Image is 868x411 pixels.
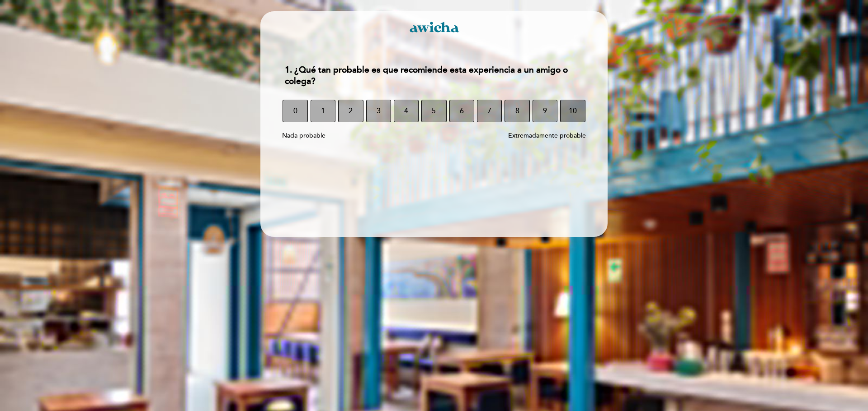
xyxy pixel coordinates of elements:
[366,100,391,122] button: 3
[404,98,408,124] span: 4
[449,100,474,122] button: 6
[349,98,353,124] span: 2
[477,100,502,122] button: 7
[338,100,363,122] button: 2
[505,100,529,122] button: 8
[394,100,419,122] button: 4
[460,98,464,124] span: 6
[321,98,325,124] span: 1
[311,100,335,122] button: 1
[377,98,381,124] span: 3
[282,132,325,139] span: Nada probable
[560,100,585,122] button: 10
[421,100,446,122] button: 5
[508,132,586,139] span: Extremadamente probable
[487,98,491,124] span: 7
[543,98,547,124] span: 9
[569,98,577,124] span: 10
[402,20,466,36] img: header_1743609320.png
[283,100,307,122] button: 0
[533,100,557,122] button: 9
[278,59,590,92] div: 1. ¿Qué tan probable es que recomiende esta experiencia a un amigo o colega?
[515,98,519,124] span: 8
[293,98,297,124] span: 0
[432,98,436,124] span: 5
